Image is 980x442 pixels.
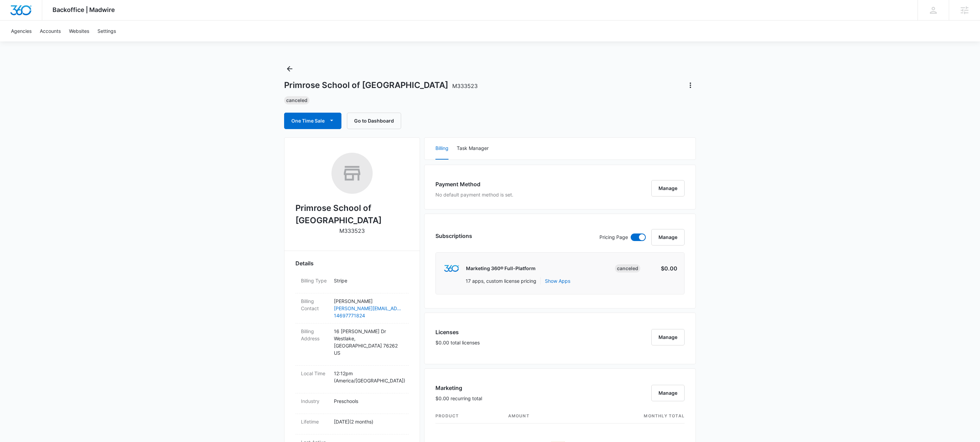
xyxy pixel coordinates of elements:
[334,370,403,384] p: 12:12pm ( America/[GEOGRAPHIC_DATA] )
[334,277,403,284] p: Stripe
[503,409,577,424] th: amount
[301,370,328,377] dt: Local Time
[435,339,480,346] p: $0.00 total licenses
[334,298,403,305] p: [PERSON_NAME]
[545,277,570,285] button: Show Apps
[295,366,409,393] div: Local Time12:12pm (America/[GEOGRAPHIC_DATA])
[651,385,685,401] button: Manage
[52,6,115,13] span: Backoffice | Madwire
[295,393,409,414] div: IndustryPreschools
[435,191,513,198] p: No default payment method is set.
[334,397,403,405] p: Preschools
[295,293,409,324] div: Billing Contact[PERSON_NAME][PERSON_NAME][EMAIL_ADDRESS][PERSON_NAME][DOMAIN_NAME]14697771824
[334,418,403,425] p: [DATE] ( 2 months )
[284,63,295,74] button: Back
[444,265,459,272] img: marketing360Logo
[452,83,478,89] span: M333523
[466,277,536,285] p: 17 apps, custom license pricing
[301,298,328,312] dt: Billing Contact
[435,384,482,392] h3: Marketing
[651,180,685,197] button: Manage
[301,397,328,405] dt: Industry
[577,409,685,424] th: monthly total
[334,328,403,356] p: 16 [PERSON_NAME] Dr Westlake , [GEOGRAPHIC_DATA] 76262 US
[339,227,365,235] p: M333523
[685,80,696,91] button: Actions
[295,414,409,434] div: Lifetime[DATE](2 months)
[466,265,536,272] p: Marketing 360® Full-Platform
[334,305,403,312] a: [PERSON_NAME][EMAIL_ADDRESS][PERSON_NAME][DOMAIN_NAME]
[435,180,513,188] h3: Payment Method
[284,80,478,90] h1: Primrose School of [GEOGRAPHIC_DATA]
[295,324,409,366] div: Billing Address16 [PERSON_NAME] DrWestlake,[GEOGRAPHIC_DATA] 76262US
[301,328,328,342] dt: Billing Address
[93,21,120,41] a: Settings
[651,329,685,345] button: Manage
[457,138,489,160] button: Task Manager
[347,113,401,129] button: Go to Dashboard
[301,418,328,425] dt: Lifetime
[599,233,628,241] p: Pricing Page
[295,259,314,267] span: Details
[435,138,448,160] button: Billing
[435,395,482,402] p: $0.00 recurring total
[295,202,409,227] h2: Primrose School of [GEOGRAPHIC_DATA]
[435,328,480,336] h3: Licenses
[301,277,328,284] dt: Billing Type
[295,273,409,293] div: Billing TypeStripe
[36,21,65,41] a: Accounts
[615,264,640,273] div: Canceled
[65,21,93,41] a: Websites
[284,96,310,104] div: Canceled
[435,409,503,424] th: product
[651,229,685,245] button: Manage
[284,113,341,129] button: One Time Sale
[645,264,677,273] p: $0.00
[334,312,403,319] a: 14697771824
[7,21,36,41] a: Agencies
[435,232,472,240] h3: Subscriptions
